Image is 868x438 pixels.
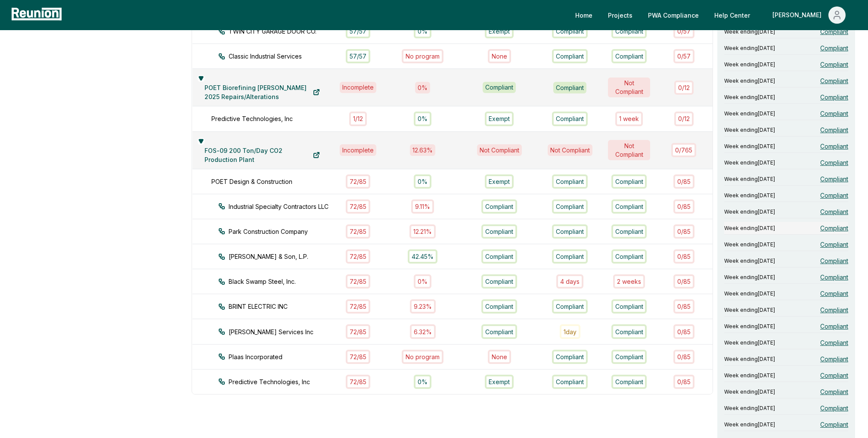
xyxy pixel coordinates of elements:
[481,224,517,239] div: Compliant
[820,273,848,282] span: Compliant
[611,249,647,264] div: Compliant
[673,174,694,189] div: 0 / 85
[410,324,436,339] div: 6.32%
[724,94,775,101] span: Week ending [DATE]
[218,52,348,61] div: Classic Industrial Services
[346,199,370,214] div: 72 / 85
[724,159,775,166] span: Week ending [DATE]
[411,199,434,214] div: 9.11%
[820,191,848,200] span: Compliant
[346,274,370,289] div: 72 / 85
[724,323,775,330] span: Week ending [DATE]
[673,249,694,264] div: 0 / 85
[724,208,775,215] span: Week ending [DATE]
[218,27,348,36] div: TWIN CITY GARAGE DOOR CO.
[820,387,848,396] span: Compliant
[724,372,775,379] span: Week ending [DATE]
[608,78,650,97] div: Not Compliant
[820,43,848,53] span: Compliant
[724,405,775,412] span: Week ending [DATE]
[481,299,517,314] div: Compliant
[211,177,341,186] div: POET Design & Construction
[724,192,775,199] span: Week ending [DATE]
[211,114,341,123] div: Predictive Technologies, Inc
[410,299,436,314] div: 9.23%
[611,224,647,239] div: Compliant
[613,274,645,289] div: 2 week s
[485,112,514,126] div: Exempt
[724,143,775,150] span: Week ending [DATE]
[673,299,694,314] div: 0 / 85
[568,6,599,24] a: Home
[611,299,647,314] div: Compliant
[820,305,848,314] span: Compliant
[477,144,522,155] div: Not Compliant
[673,324,694,339] div: 0 / 85
[346,174,370,189] div: 72 / 85
[552,174,588,189] div: Compliant
[772,6,825,24] div: [PERSON_NAME]
[552,249,588,264] div: Compliant
[820,322,848,331] span: Compliant
[674,112,694,126] div: 0 / 12
[673,224,694,239] div: 0 / 85
[483,82,516,93] div: Compliant
[674,81,694,95] div: 0 / 12
[488,49,511,63] div: None
[820,338,848,347] span: Compliant
[556,274,583,289] div: 4 days
[552,299,588,314] div: Compliant
[346,249,370,264] div: 72 / 85
[552,112,588,126] div: Compliant
[820,142,848,151] span: Compliant
[820,60,848,69] span: Compliant
[820,289,848,298] span: Compliant
[414,174,431,189] div: 0%
[820,240,848,249] span: Compliant
[198,84,327,101] a: POET Biorefining [PERSON_NAME] 2025 Repairs/Alterations
[820,420,848,429] span: Compliant
[481,249,517,264] div: Compliant
[820,224,848,233] span: Compliant
[724,225,775,232] span: Week ending [DATE]
[611,174,647,189] div: Compliant
[615,112,643,126] div: 1 week
[346,324,370,339] div: 72 / 85
[673,350,694,364] div: 0 / 85
[340,82,376,93] div: Incomplete
[415,82,430,93] div: 0 %
[218,227,348,236] div: Park Construction Company
[611,375,647,389] div: Compliant
[611,199,647,214] div: Compliant
[552,24,588,38] div: Compliant
[568,6,859,24] nav: Main
[548,144,592,156] div: Not Compliant
[601,6,639,24] a: Projects
[724,127,775,134] span: Week ending [DATE]
[671,143,696,157] div: 0 / 765
[724,307,775,314] span: Week ending [DATE]
[485,24,514,38] div: Exempt
[724,28,775,35] span: Week ending [DATE]
[346,24,370,38] div: 57 / 57
[820,125,848,134] span: Compliant
[641,6,706,24] a: PWA Compliance
[553,82,586,93] div: Compliant
[820,27,848,36] span: Compliant
[724,45,775,52] span: Week ending [DATE]
[414,112,431,126] div: 0%
[673,199,694,214] div: 0 / 85
[673,24,694,38] div: 0 / 57
[488,350,511,364] div: None
[820,93,848,102] span: Compliant
[766,6,852,24] button: [PERSON_NAME]
[724,78,775,84] span: Week ending [DATE]
[820,354,848,363] span: Compliant
[820,256,848,265] span: Compliant
[820,174,848,183] span: Compliant
[409,224,436,239] div: 12.21%
[820,371,848,380] span: Compliant
[724,356,775,363] span: Week ending [DATE]
[410,144,435,156] div: 12.63 %
[724,421,775,428] span: Week ending [DATE]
